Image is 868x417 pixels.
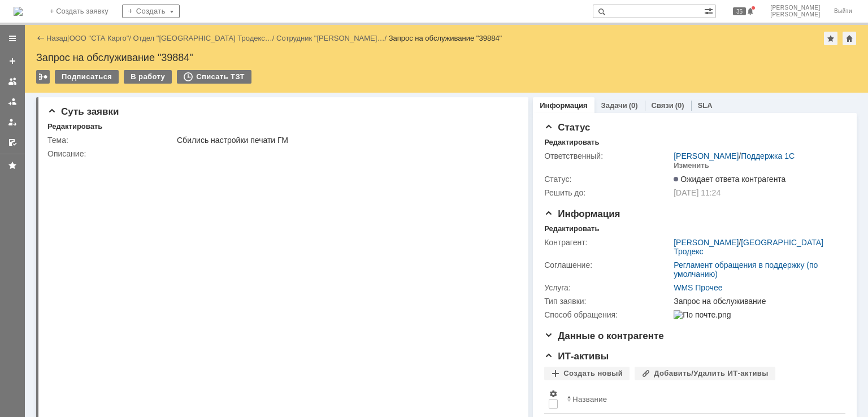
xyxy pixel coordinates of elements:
[3,52,21,70] a: Создать заявку
[674,238,739,247] a: [PERSON_NAME]
[47,136,175,145] div: Тема:
[46,34,67,42] a: Назад
[133,34,277,42] div: /
[47,122,102,131] div: Редактировать
[389,34,502,42] div: Запрос на обслуживание "39884"
[674,175,785,184] span: Ожидает ответа контрагента
[544,297,671,306] div: Тип заявки:
[674,310,731,319] img: По почте.png
[133,34,272,42] a: Отдел "[GEOGRAPHIC_DATA] Тродекс…
[674,151,739,160] a: [PERSON_NAME]
[36,52,857,63] div: Запрос на обслуживание "39884"
[741,151,795,160] a: Поддержка 1С
[544,151,671,160] div: Ответственный:
[47,106,119,117] span: Суть заявки
[652,101,674,110] a: Связи
[824,32,837,45] div: Добавить в избранное
[14,7,23,16] a: Перейти на домашнюю страницу
[674,260,818,279] a: Регламент обращения в поддержку (по умолчанию)
[276,34,389,42] div: /
[674,238,840,256] div: /
[544,175,671,184] div: Статус:
[544,224,599,233] div: Редактировать
[276,34,384,42] a: Сотрудник "[PERSON_NAME]…
[674,297,840,306] div: Запрос на обслуживание
[544,310,671,319] div: Способ обращения:
[67,33,69,42] div: |
[544,138,599,147] div: Редактировать
[544,283,671,292] div: Услуга:
[629,101,638,110] div: (0)
[3,93,21,111] a: Заявки в моей ответственности
[3,133,21,151] a: Мои согласования
[544,351,609,362] span: ИТ-активы
[733,7,746,15] span: 35
[698,101,713,110] a: SLA
[704,5,715,16] span: Расширенный поиск
[601,101,627,110] a: Задачи
[675,101,684,110] div: (0)
[674,283,722,292] a: WMS Прочее
[177,136,513,145] div: Сбились настройки печати ГМ
[674,151,795,160] div: /
[562,385,836,414] th: Название
[572,395,607,403] div: Название
[36,70,50,84] div: Работа с массовостью
[14,7,23,16] img: logo
[549,389,558,398] span: Настройки
[544,260,671,270] div: Соглашение:
[544,188,671,197] div: Решить до:
[674,161,709,170] div: Изменить
[544,208,620,219] span: Информация
[3,113,21,131] a: Мои заявки
[674,238,823,256] a: [GEOGRAPHIC_DATA] Тродекс
[544,122,590,133] span: Статус
[770,11,821,18] span: [PERSON_NAME]
[70,34,133,42] div: /
[70,34,129,42] a: ООО "СТА Карго"
[674,188,721,197] span: [DATE] 11:24
[47,149,515,158] div: Описание:
[3,72,21,90] a: Заявки на командах
[544,238,671,247] div: Контрагент:
[122,5,180,18] div: Создать
[843,32,856,45] div: Сделать домашней страницей
[540,101,587,110] a: Информация
[544,331,664,341] span: Данные о контрагенте
[770,5,821,11] span: [PERSON_NAME]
